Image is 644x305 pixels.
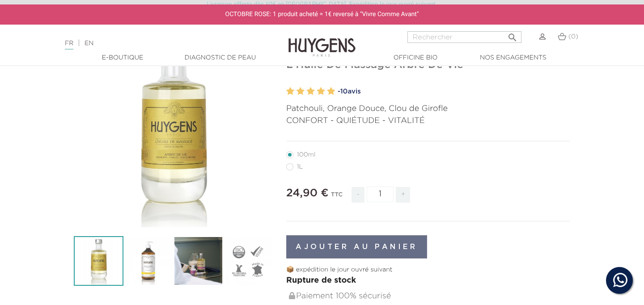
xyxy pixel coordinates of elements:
[297,85,305,98] label: 2
[286,265,570,275] p: 📦 expédition le jour ouvré suivant
[352,187,364,203] span: -
[74,236,123,286] img: L'HUILE DE MASSAGE 100ml ARBRE DE VIE
[286,163,314,170] label: 1L
[504,29,521,41] button: 
[468,53,558,63] a: Nos engagements
[289,292,295,299] img: Paiement 100% sécurisé
[286,276,356,284] span: Rupture de stock
[371,53,460,63] a: Officine Bio
[286,188,329,199] span: 24,90 €
[338,85,570,98] a: -10avis
[568,34,578,40] span: (0)
[507,30,518,40] i: 
[396,187,410,203] span: +
[286,115,570,127] p: CONFORT - QUIÉTUDE - VITALITÉ
[60,38,262,49] div: |
[286,103,570,115] p: Patchouli, Orange Douce, Clou de Girofle
[175,53,265,63] a: Diagnostic de peau
[407,31,521,43] input: Rechercher
[288,24,356,58] img: Huygens
[78,53,167,63] a: E-Boutique
[65,40,73,50] a: FR
[317,85,325,98] label: 4
[85,40,93,47] a: EN
[331,185,343,209] div: TTC
[286,151,326,158] label: 100ml
[286,235,427,258] button: Ajouter au panier
[307,85,315,98] label: 3
[286,85,294,98] label: 1
[327,85,335,98] label: 5
[340,88,348,95] span: 10
[367,186,394,202] input: Quantité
